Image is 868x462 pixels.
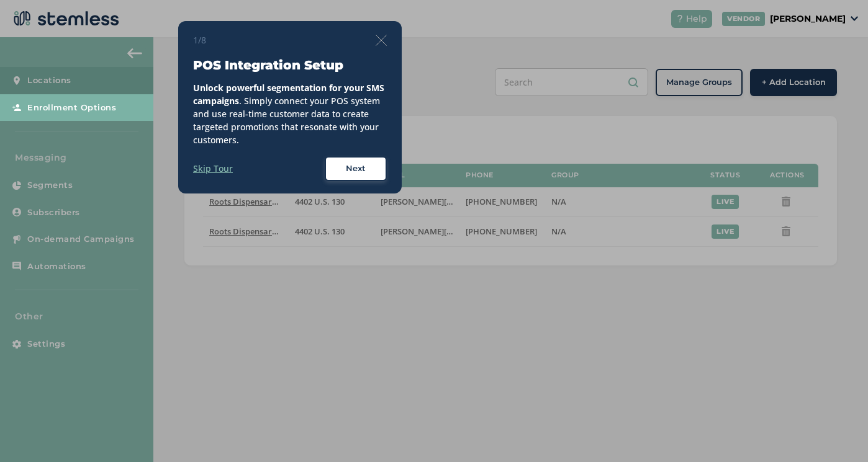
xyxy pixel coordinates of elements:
[193,81,387,146] div: . Simply connect your POS system and use real-time customer data to create targeted promotions th...
[325,156,387,181] button: Next
[27,102,116,114] span: Enrollment Options
[376,35,387,46] img: icon-close-thin-accent-606ae9a3.svg
[193,162,233,175] label: Skip Tour
[806,402,868,462] iframe: Chat Widget
[193,33,206,47] span: 1/8
[346,162,366,175] span: Next
[193,56,387,74] h3: POS Integration Setup
[193,82,384,107] strong: Unlock powerful segmentation for your SMS campaigns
